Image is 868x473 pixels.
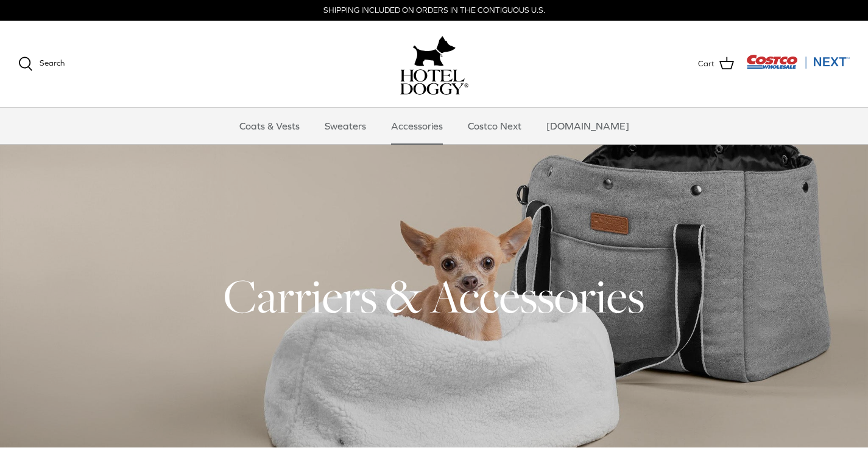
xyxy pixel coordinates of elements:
[18,266,850,326] h1: Carriers & Accessories
[18,57,65,71] a: Search
[746,54,850,69] img: Costco Next
[380,108,454,144] a: Accessories
[228,108,311,144] a: Coats & Vests
[698,56,734,72] a: Cart
[413,33,456,69] img: hoteldoggy.com
[457,108,532,144] a: Costco Next
[40,58,65,67] span: Search
[314,108,377,144] a: Sweaters
[698,58,715,71] span: Cart
[535,108,640,144] a: [DOMAIN_NAME]
[400,69,468,95] img: hoteldoggycom
[746,62,850,71] a: Visit Costco Next
[400,33,468,95] a: hoteldoggy.com hoteldoggycom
